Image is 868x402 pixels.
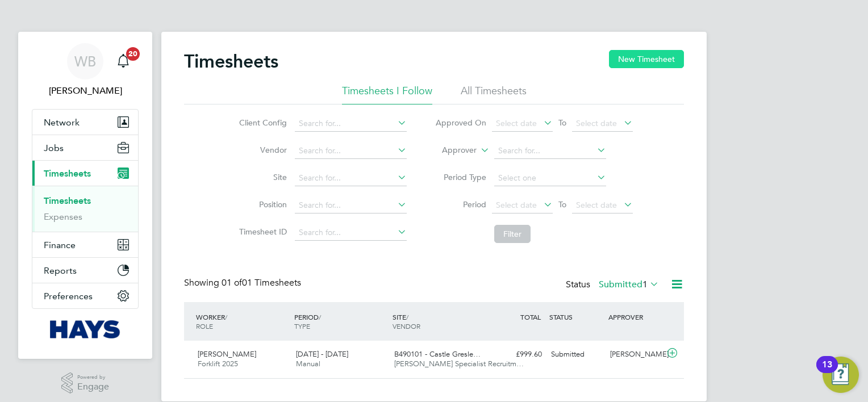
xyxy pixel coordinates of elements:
button: Filter [494,225,531,243]
button: Finance [32,232,138,257]
label: Submitted [599,279,659,290]
span: William Brown [32,84,139,98]
span: To [555,115,570,130]
span: / [406,312,408,321]
div: SITE [390,307,488,336]
span: Select date [576,118,617,128]
span: ROLE [196,321,213,330]
button: Jobs [32,135,138,160]
label: Site [236,172,287,182]
button: Network [32,110,138,135]
span: [PERSON_NAME] Specialist Recruitm… [394,359,524,368]
span: To [555,197,570,212]
input: Search for... [295,116,407,132]
label: Period Type [435,172,486,182]
div: WORKER [193,307,291,336]
span: 01 Timesheets [222,277,301,288]
span: Reports [44,265,77,276]
span: [PERSON_NAME] [198,349,256,359]
div: STATUS [546,307,606,327]
span: Powered by [77,372,109,382]
span: 1 [642,279,648,290]
label: Approved On [435,118,486,128]
li: Timesheets I Follow [342,84,432,104]
img: hays-logo-retina.png [50,320,121,338]
div: [PERSON_NAME] [606,345,665,364]
h2: Timesheets [184,50,278,73]
span: 01 of [222,277,242,288]
div: Status [566,277,661,293]
span: Finance [44,240,76,250]
span: [DATE] - [DATE] [296,349,348,359]
div: APPROVER [606,307,665,327]
button: Preferences [32,283,138,308]
input: Search for... [295,225,407,241]
button: Timesheets [32,161,138,186]
span: Select date [576,200,617,210]
input: Search for... [295,143,407,159]
span: VENDOR [393,321,420,330]
input: Search for... [295,170,407,186]
button: New Timesheet [609,50,684,68]
input: Search for... [295,198,407,213]
label: Position [236,199,287,210]
li: All Timesheets [461,84,527,104]
label: Period [435,199,486,210]
label: Approver [425,145,477,156]
span: WB [74,54,96,69]
div: Timesheets [32,186,138,232]
span: Engage [77,382,109,392]
input: Search for... [494,143,606,159]
div: Submitted [546,345,606,364]
a: 20 [112,43,135,79]
label: Client Config [236,118,287,128]
div: 13 [822,365,832,379]
span: Select date [496,200,537,210]
span: Jobs [44,143,64,153]
span: B490101 - Castle Gresle… [394,349,481,359]
span: TOTAL [520,312,541,321]
button: Open Resource Center, 13 new notifications [823,357,859,393]
label: Timesheet ID [236,227,287,237]
input: Select one [494,170,606,186]
a: Go to home page [32,320,139,338]
button: Reports [32,258,138,283]
span: / [225,312,227,321]
a: Powered byEngage [61,372,110,394]
div: Showing [184,277,303,289]
label: Vendor [236,145,287,155]
span: Manual [296,359,320,368]
nav: Main navigation [18,32,152,359]
a: WB[PERSON_NAME] [32,43,139,98]
span: Preferences [44,291,93,301]
span: TYPE [294,321,310,330]
span: 20 [126,47,140,61]
a: Expenses [44,211,82,222]
span: Select date [496,118,537,128]
div: PERIOD [291,307,390,336]
span: / [319,312,321,321]
a: Timesheets [44,195,91,206]
span: Timesheets [44,168,91,179]
span: Forklift 2025 [198,359,238,368]
span: Network [44,117,80,128]
div: £999.60 [487,345,546,364]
